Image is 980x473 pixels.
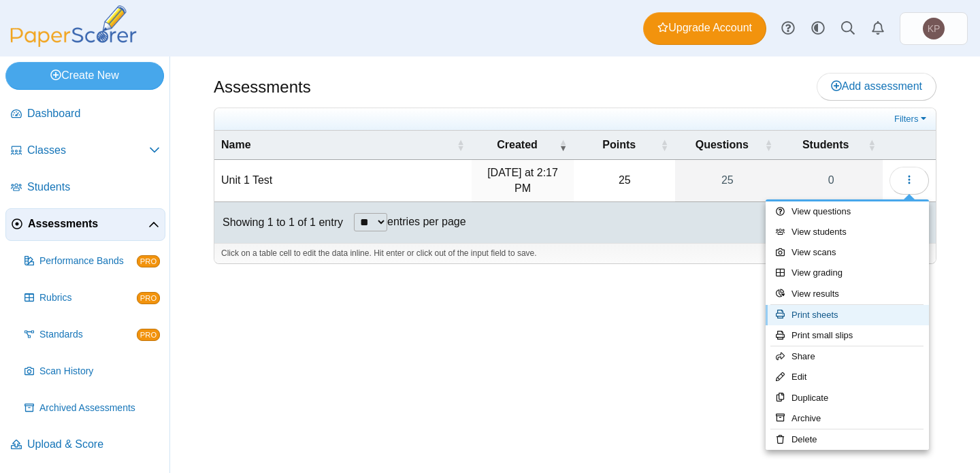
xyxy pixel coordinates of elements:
span: Upload & Score [27,437,160,452]
a: Upload & Score [5,429,165,461]
span: Students [27,180,160,195]
label: entries per page [387,216,466,227]
span: Students : Activate to sort [868,138,876,152]
a: Alerts [863,14,893,44]
span: Questions [682,137,762,152]
span: Upgrade Account [657,20,752,35]
a: Katherine Palacios [900,12,968,45]
a: Upgrade Account [643,12,766,45]
span: PRO [137,292,160,304]
div: Click on a table cell to edit the data inline. Hit enter or click out of the input field to save. [214,243,936,263]
span: Students [786,137,865,152]
a: Students [5,172,165,204]
span: Name : Activate to sort [457,138,465,152]
a: Archive [766,408,929,429]
span: Classes [27,143,149,158]
a: Delete [766,429,929,450]
span: Assessments [28,216,148,231]
a: Classes [5,135,165,167]
a: 0 [779,160,883,201]
span: Scan History [39,365,160,378]
a: Duplicate [766,388,929,408]
span: Points : Activate to sort [660,138,668,152]
td: 25 [574,160,675,202]
time: Oct 9, 2025 at 2:17 PM [487,167,558,193]
a: View questions [766,201,929,222]
a: Edit [766,367,929,387]
span: Rubrics [39,291,137,305]
span: Dashboard [27,106,160,121]
img: PaperScorer [5,5,142,47]
a: 25 [675,160,779,201]
a: View grading [766,263,929,283]
a: View scans [766,242,929,263]
a: Standards PRO [19,319,165,351]
span: Katherine Palacios [923,18,945,39]
a: PaperScorer [5,37,142,49]
a: Print small slips [766,325,929,346]
a: View results [766,284,929,304]
a: Add assessment [817,73,936,100]
a: View students [766,222,929,242]
a: Print sheets [766,305,929,325]
span: Created [478,137,556,152]
h1: Assessments [214,76,311,99]
a: Dashboard [5,98,165,131]
span: Performance Bands [39,255,137,268]
span: Name [221,137,454,152]
span: Points [581,137,657,152]
span: Standards [39,328,137,342]
td: Unit 1 Test [214,160,472,202]
a: Assessments [5,208,165,241]
span: PRO [137,329,160,341]
span: Archived Assessments [39,402,160,415]
span: PRO [137,255,160,267]
a: Archived Assessments [19,392,165,425]
span: Questions : Activate to sort [764,138,772,152]
a: Scan History [19,355,165,388]
a: Filters [891,112,932,126]
a: Create New [5,62,164,89]
span: Created : Activate to remove sorting [559,138,567,152]
div: Showing 1 to 1 of 1 entry [214,202,343,243]
span: Katherine Palacios [928,24,941,33]
span: Add assessment [831,80,922,92]
a: Rubrics PRO [19,282,165,314]
a: Share [766,346,929,367]
a: Performance Bands PRO [19,245,165,278]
